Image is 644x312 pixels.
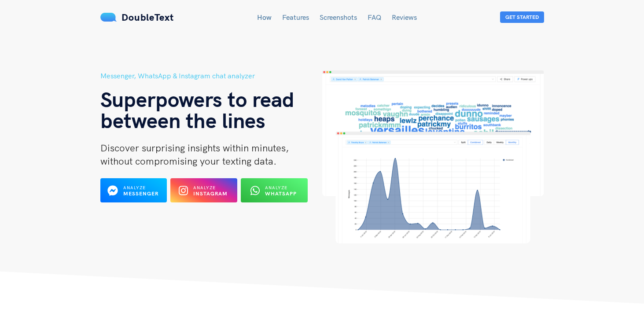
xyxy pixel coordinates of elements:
[241,190,308,198] a: Analyze WhatsApp
[100,190,167,198] a: Analyze Messenger
[392,13,417,22] a: Reviews
[170,190,237,198] a: Analyze Instagram
[265,185,287,191] span: Analyze
[100,178,167,202] button: Analyze Messenger
[193,185,216,191] span: Analyze
[100,86,294,112] span: Superpowers to read
[100,70,322,81] h5: Messenger, WhatsApp & Instagram chat analyzer
[123,190,158,197] b: Messenger
[100,11,174,23] a: DoubleText
[193,190,228,197] b: Instagram
[121,11,174,23] span: DoubleText
[123,185,146,191] span: Analyze
[265,190,297,197] b: WhatsApp
[282,13,309,22] a: Features
[100,13,117,22] img: mS3x8y1f88AAAAABJRU5ErkJggg==
[257,13,272,22] a: How
[241,178,308,202] button: Analyze WhatsApp
[100,142,289,154] span: Discover surprising insights within minutes,
[100,155,276,167] span: without compromising your texting data.
[320,13,357,22] a: Screenshots
[170,178,237,202] button: Analyze Instagram
[322,70,544,243] img: hero
[368,13,381,22] a: FAQ
[100,107,265,133] span: between the lines
[500,11,544,23] button: Get Started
